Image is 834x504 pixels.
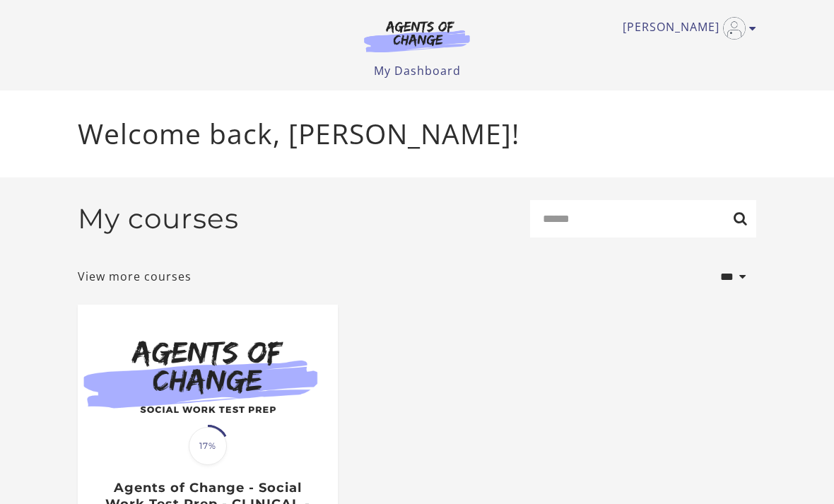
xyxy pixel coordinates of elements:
[189,427,227,465] span: 17%
[78,268,192,285] a: View more courses
[349,20,485,52] img: Agents of Change Logo
[623,17,749,40] a: Toggle menu
[78,113,756,155] p: Welcome back, [PERSON_NAME]!
[78,202,239,235] h2: My courses
[374,63,461,78] a: My Dashboard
